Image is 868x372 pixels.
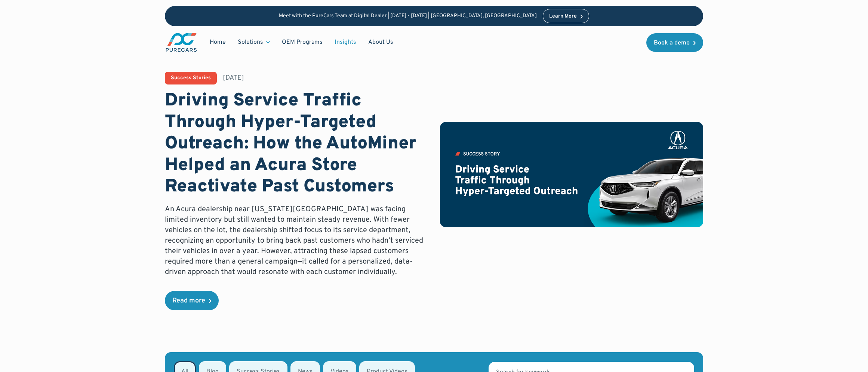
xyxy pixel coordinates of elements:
[549,14,577,19] div: Learn More
[223,73,244,83] div: [DATE]
[362,35,399,49] a: About Us
[329,35,362,49] a: Insights
[238,38,263,46] div: Solutions
[543,9,589,23] a: Learn More
[646,33,703,52] a: Book a demo
[172,298,205,304] div: Read more
[276,35,329,49] a: OEM Programs
[171,76,211,81] div: Success Stories
[165,291,219,310] a: Read more
[204,35,232,49] a: Home
[165,32,198,53] a: main
[165,32,198,53] img: purecars logo
[279,13,537,19] p: Meet with the PureCars Team at Digital Dealer | [DATE] - [DATE] | [GEOGRAPHIC_DATA], [GEOGRAPHIC_...
[654,40,690,46] div: Book a demo
[165,204,428,277] p: An Acura dealership near [US_STATE][GEOGRAPHIC_DATA] was facing limited inventory but still wante...
[165,90,428,198] h1: Driving Service Traffic Through Hyper-Targeted Outreach: How the AutoMiner Helped an Acura Store ...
